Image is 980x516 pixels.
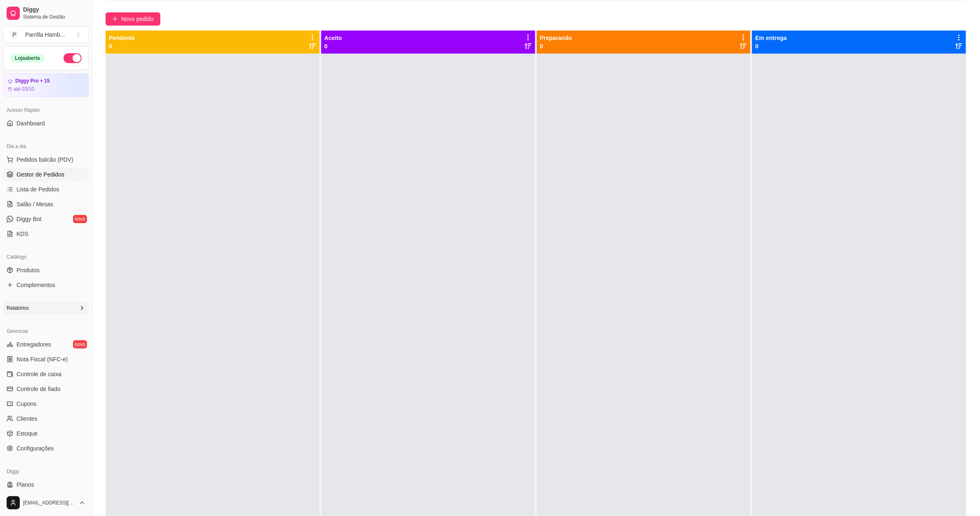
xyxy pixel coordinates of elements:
p: 0 [109,42,135,50]
button: Novo pedido [106,12,160,26]
a: Configurações [3,442,89,455]
a: DiggySistema de Gestão [3,3,89,23]
span: Cupons [16,400,36,408]
button: Select a team [3,26,89,43]
a: Produtos [3,264,89,277]
span: Dashboard [16,119,45,127]
span: Diggy [23,6,85,14]
p: Preparando [540,34,572,42]
p: 0 [540,42,572,50]
a: Diggy Pro + 15até 03/10 [3,73,89,97]
div: Diggy [3,465,89,478]
a: Lista de Pedidos [3,183,89,196]
a: Nota Fiscal (NFC-e) [3,353,89,366]
div: Catálogo [3,250,89,264]
span: Diggy Bot [16,215,42,223]
a: Diggy Botnovo [3,212,89,226]
button: Alterar Status [63,53,82,63]
article: até 03/10 [14,86,34,92]
span: KDS [16,230,28,238]
a: Salão / Mesas [3,198,89,211]
span: Gestor de Pedidos [16,170,64,179]
span: Nota Fiscal (NFC-e) [16,355,68,363]
a: Dashboard [3,117,89,130]
div: Acesso Rápido [3,104,89,117]
a: KDS [3,227,89,240]
span: Produtos [16,266,40,274]
button: Pedidos balcão (PDV) [3,153,89,166]
span: plus [112,16,118,22]
span: Clientes [16,415,38,423]
span: Controle de caixa [16,370,61,378]
a: Clientes [3,412,89,425]
a: Controle de fiado [3,382,89,396]
span: Planos [16,481,34,489]
span: Configurações [16,444,54,452]
button: [EMAIL_ADDRESS][DOMAIN_NAME] [3,493,89,513]
a: Complementos [3,278,89,292]
a: Estoque [3,427,89,440]
div: Gerenciar [3,325,89,338]
p: Aceito [324,34,342,42]
div: Loja aberta [10,54,45,63]
p: 0 [324,42,342,50]
div: Parrilla Hamb ... [25,31,65,39]
span: Relatórios [7,305,29,311]
span: P [10,31,19,39]
div: Dia a dia [3,140,89,153]
p: Em entrega [755,34,787,42]
a: Gestor de Pedidos [3,168,89,181]
span: Salão / Mesas [16,200,53,208]
span: Complementos [16,281,55,289]
span: Entregadores [16,340,51,349]
span: Controle de fiado [16,385,61,393]
a: Planos [3,478,89,491]
span: Novo pedido [121,14,154,24]
p: Pendente [109,34,135,42]
p: 0 [755,42,787,50]
a: Cupons [3,397,89,410]
span: Estoque [16,429,38,438]
span: Lista de Pedidos [16,185,59,193]
a: Controle de caixa [3,368,89,381]
article: Diggy Pro + 15 [15,78,50,84]
span: [EMAIL_ADDRESS][DOMAIN_NAME] [23,500,75,506]
span: Sistema de Gestão [23,14,85,20]
a: Entregadoresnovo [3,338,89,351]
span: Pedidos balcão (PDV) [16,156,73,164]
